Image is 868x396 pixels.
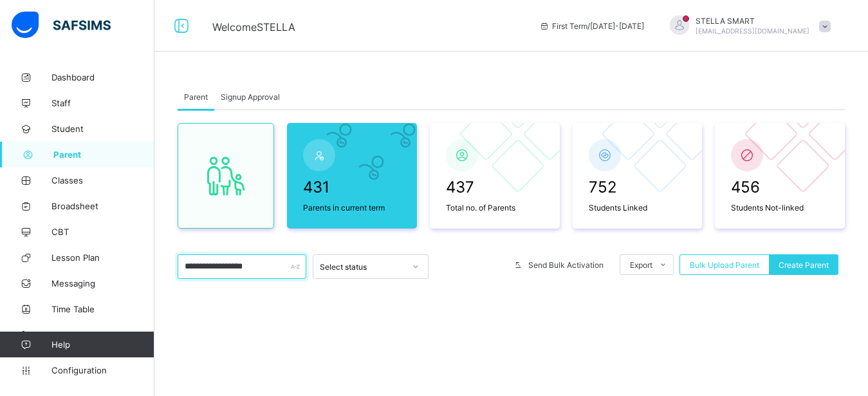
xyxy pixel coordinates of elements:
span: Configuration [51,365,154,375]
div: Select status [320,262,405,272]
span: Classes [51,175,154,185]
span: Send Bulk Activation [528,260,604,270]
div: STELLASMART [657,15,837,37]
span: Time Table [51,304,154,314]
span: 752 [589,178,687,196]
span: 437 [446,178,544,196]
span: Total no. of Parents [446,203,544,212]
span: Parent [53,149,154,160]
span: Parents in current term [303,203,401,212]
span: 456 [731,178,829,196]
span: Students Not-linked [731,203,829,212]
span: Staff [51,98,154,108]
span: Help [51,339,154,350]
span: Dashboard [51,72,154,82]
span: Students Linked [589,203,687,212]
span: [EMAIL_ADDRESS][DOMAIN_NAME] [696,27,809,35]
span: Messaging [51,278,154,288]
span: Welcome STELLA [212,21,295,33]
span: Signup Approval [221,92,280,102]
span: session/term information [539,21,644,31]
span: Lesson Plan [51,252,154,263]
span: STELLA SMART [696,16,809,26]
span: Bulk Upload Parent [690,260,759,270]
span: Assessment Format [51,330,154,340]
span: 431 [303,178,401,196]
span: CBT [51,227,154,237]
span: Create Parent [779,260,829,270]
span: Student [51,124,154,134]
img: safsims [12,12,111,39]
span: Broadsheet [51,201,154,211]
span: Export [630,260,652,270]
span: Parent [184,92,208,102]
